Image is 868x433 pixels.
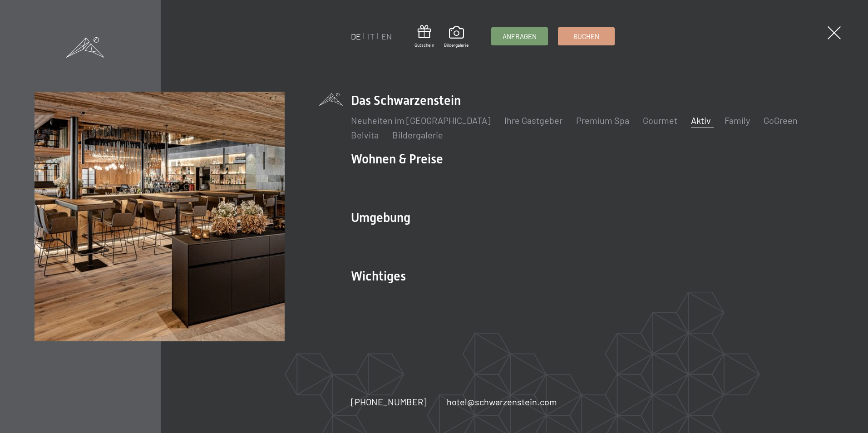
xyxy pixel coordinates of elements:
[414,42,434,48] span: Gutschein
[447,395,557,408] a: hotel@schwarzenstein.com
[444,42,469,48] span: Bildergalerie
[576,115,629,126] a: Premium Spa
[492,28,547,45] a: Anfragen
[381,31,392,41] a: EN
[573,32,599,41] span: Buchen
[504,115,562,126] a: Ihre Gastgeber
[351,396,427,407] span: [PHONE_NUMBER]
[691,115,711,126] a: Aktiv
[643,115,677,126] a: Gourmet
[351,115,491,126] a: Neuheiten im [GEOGRAPHIC_DATA]
[503,32,537,41] span: Anfragen
[351,31,361,41] a: DE
[351,395,427,408] a: [PHONE_NUMBER]
[725,115,750,126] a: Family
[444,26,469,48] a: Bildergalerie
[764,115,798,126] a: GoGreen
[414,25,434,48] a: Gutschein
[392,129,443,140] a: Bildergalerie
[368,31,375,41] a: IT
[351,129,379,140] a: Belvita
[558,28,614,45] a: Buchen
